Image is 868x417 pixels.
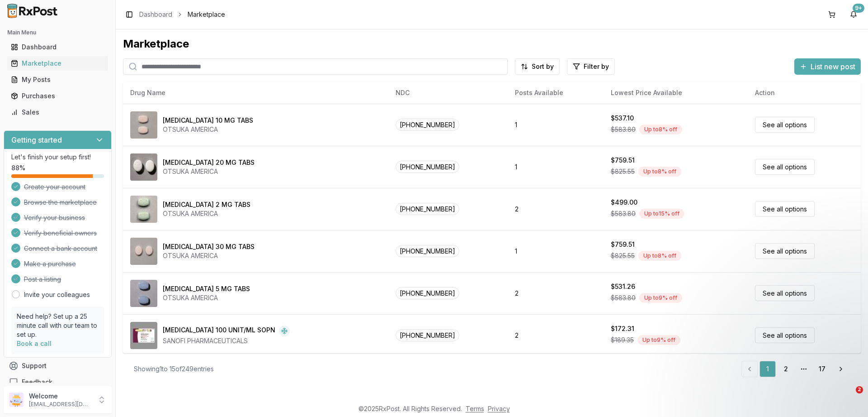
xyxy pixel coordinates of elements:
[604,82,748,104] th: Lowest Price Available
[748,82,861,104] th: Action
[4,56,112,71] button: Marketplace
[388,82,508,104] th: NDC
[24,290,90,299] a: Invite your colleagues
[837,386,859,408] iframe: Intercom live chat
[584,62,609,71] span: Filter by
[139,10,172,19] a: Dashboard
[639,209,684,219] div: Up to 15 % off
[11,163,25,173] span: 88 %
[638,167,681,177] div: Up to 8 % off
[4,40,112,54] button: Dashboard
[755,327,815,343] a: See all options
[396,161,459,173] span: [PHONE_NUMBER]
[29,401,92,408] p: [EMAIL_ADDRESS][DOMAIN_NAME]
[11,108,104,117] div: Sales
[611,114,634,123] div: $537.10
[611,198,637,207] div: $499.00
[611,156,635,165] div: $759.51
[611,324,634,333] div: $172.31
[4,4,61,18] img: RxPost Logo
[755,117,815,133] a: See all options
[466,405,484,412] a: Terms
[639,293,682,303] div: Up to 9 % off
[17,340,52,347] a: Book a call
[7,55,108,72] a: Marketplace
[24,213,85,222] span: Verify your business
[163,293,250,302] div: OTSUKA AMERICA
[611,240,635,249] div: $759.51
[508,82,604,104] th: Posts Available
[24,182,85,192] span: Create your account
[755,243,815,259] a: See all options
[396,203,459,215] span: [PHONE_NUMBER]
[794,58,861,75] button: List new post
[24,275,61,284] span: Post a listing
[11,43,104,52] div: Dashboard
[130,280,157,307] img: Abilify 5 MG TABS
[611,167,635,176] span: $825.55
[188,10,225,19] span: Marketplace
[488,405,510,412] a: Privacy
[508,188,604,230] td: 2
[163,200,250,209] div: [MEDICAL_DATA] 2 MG TABS
[515,58,560,75] button: Sort by
[396,287,459,299] span: [PHONE_NUMBER]
[11,75,104,84] div: My Posts
[638,251,681,261] div: Up to 8 % off
[508,314,604,356] td: 2
[4,358,112,374] button: Support
[163,242,255,251] div: [MEDICAL_DATA] 30 MG TABS
[139,10,225,19] nav: breadcrumb
[130,153,157,181] img: Abilify 20 MG TABS
[130,196,157,223] img: Abilify 2 MG TABS
[4,72,112,87] button: My Posts
[24,198,97,207] span: Browse the marketplace
[611,209,636,218] span: $583.80
[611,251,635,260] span: $825.55
[123,82,388,104] th: Drug Name
[11,134,62,145] h3: Getting started
[163,336,290,345] div: SANOFI PHARMACEUTICALS
[396,119,459,131] span: [PHONE_NUMBER]
[11,91,104,101] div: Purchases
[130,238,157,265] img: Abilify 30 MG TABS
[11,153,104,162] p: Let's finish your setup first!
[11,59,104,68] div: Marketplace
[9,393,24,407] img: User avatar
[611,293,636,302] span: $583.80
[611,336,634,345] span: $189.35
[7,72,108,88] a: My Posts
[29,392,92,401] p: Welcome
[163,251,255,260] div: OTSUKA AMERICA
[811,61,855,72] span: List new post
[163,209,250,218] div: OTSUKA AMERICA
[396,329,459,341] span: [PHONE_NUMBER]
[4,89,112,103] button: Purchases
[4,105,112,120] button: Sales
[856,386,863,393] span: 2
[755,285,815,301] a: See all options
[508,104,604,146] td: 1
[134,364,214,374] div: Showing 1 to 15 of 249 entries
[7,104,108,120] a: Sales
[4,374,112,390] button: Feedback
[637,335,680,345] div: Up to 9 % off
[567,58,615,75] button: Filter by
[22,378,52,387] span: Feedback
[123,37,861,51] div: Marketplace
[163,125,253,134] div: OTSUKA AMERICA
[24,229,97,238] span: Verify beneficial owners
[846,7,861,22] button: 9+
[508,272,604,314] td: 2
[7,29,108,36] h2: Main Menu
[24,259,76,268] span: Make a purchase
[611,125,636,134] span: $583.80
[853,4,864,13] div: 9+
[611,282,635,291] div: $531.26
[163,116,253,125] div: [MEDICAL_DATA] 10 MG TABS
[7,39,108,55] a: Dashboard
[508,146,604,188] td: 1
[755,201,815,217] a: See all options
[163,158,255,167] div: [MEDICAL_DATA] 20 MG TABS
[532,62,554,71] span: Sort by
